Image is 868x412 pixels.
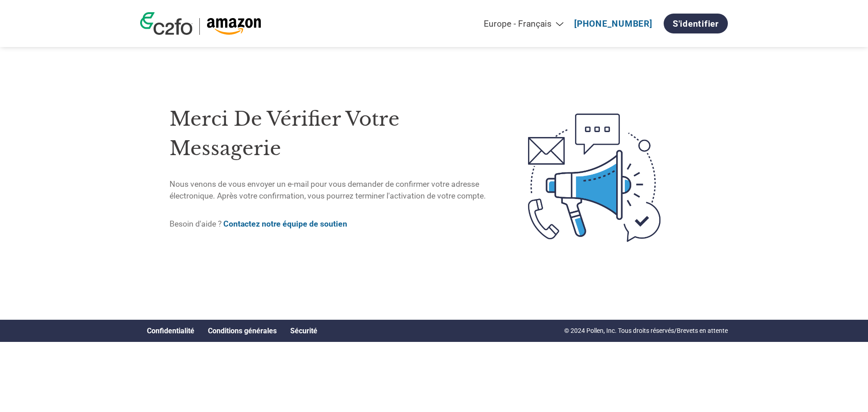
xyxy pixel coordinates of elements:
[170,104,490,163] h1: Merci de vérifier votre messagerie
[223,219,347,228] a: Contactez notre équipe de soutien
[290,327,317,335] a: Sécurité
[490,97,698,258] img: open-email
[170,178,490,202] p: Nous venons de vous envoyer un e-mail pour vous demander de confirmer votre adresse électronique....
[564,326,728,336] p: © 2024 Pollen, Inc. Tous droits réservés/Brevets en attente
[147,327,194,335] a: Confidentialité
[664,14,728,33] a: S'identifier
[208,327,277,335] a: Conditions générales
[207,18,261,35] img: Amazon
[574,19,652,29] a: [PHONE_NUMBER]
[170,218,490,230] p: Besoin d'aide ?
[140,12,193,35] img: c2fo logo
